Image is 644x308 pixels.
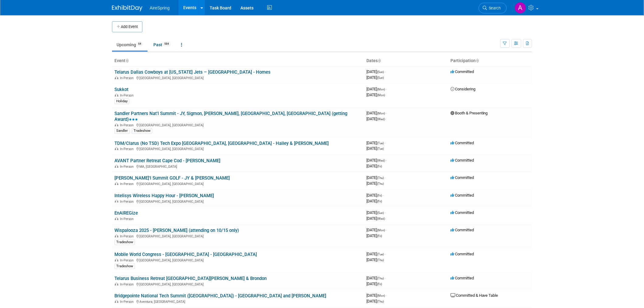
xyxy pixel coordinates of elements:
span: [DATE] [366,193,384,198]
span: Committed [450,193,474,198]
a: Sort by Start Date [378,58,381,63]
div: Sandler [114,128,130,134]
div: [GEOGRAPHIC_DATA], [GEOGRAPHIC_DATA] [114,282,362,286]
th: Participation [448,56,532,66]
span: (Tue) [377,253,384,256]
span: - [385,276,386,280]
span: - [385,175,386,180]
span: - [385,69,386,74]
a: Telarus Business Retreat [GEOGRAPHIC_DATA][PERSON_NAME] & Brondon [114,276,267,281]
div: Tradeshow [114,240,135,245]
span: In-Person [120,93,135,97]
span: (Thu) [377,258,384,262]
span: In-Person [120,282,135,286]
span: - [385,141,386,145]
img: In-Person Event [115,76,118,79]
span: In-Person [120,217,135,221]
span: (Fri) [377,165,382,168]
span: (Wed) [377,159,385,162]
a: Upcoming64 [112,39,148,51]
span: Committed [450,276,474,280]
span: In-Person [120,234,135,238]
img: In-Person Event [115,300,118,303]
th: Dates [364,56,448,66]
span: [DATE] [366,293,387,298]
span: Committed [450,252,474,256]
span: In-Person [120,182,135,186]
div: [GEOGRAPHIC_DATA], [GEOGRAPHIC_DATA] [114,122,362,127]
img: In-Person Event [115,258,118,261]
span: 64 [136,42,143,46]
div: [GEOGRAPHIC_DATA], [GEOGRAPHIC_DATA] [114,233,362,238]
div: [GEOGRAPHIC_DATA], [GEOGRAPHIC_DATA] [114,146,362,151]
div: MA, [GEOGRAPHIC_DATA] [114,164,362,169]
div: [GEOGRAPHIC_DATA], [GEOGRAPHIC_DATA] [114,199,362,204]
div: [GEOGRAPHIC_DATA], [GEOGRAPHIC_DATA] [114,181,362,186]
span: Booth & Presenting [450,111,488,115]
a: EnAIREGize [114,210,138,216]
span: (Wed) [377,117,385,121]
span: [DATE] [366,69,386,74]
img: In-Person Event [115,217,118,220]
a: Sandler Partners Nat'l Summit - JY, Sigmon, [PERSON_NAME], [GEOGRAPHIC_DATA], [GEOGRAPHIC_DATA] (... [114,111,347,122]
span: [DATE] [366,299,384,303]
a: Telarus Dallas Cowboys at [US_STATE] Jets – [GEOGRAPHIC_DATA] - Homes [114,69,271,75]
span: [DATE] [366,216,385,221]
img: ExhibitDay [112,5,142,11]
a: Bridgepointe National Tech Summit ([GEOGRAPHIC_DATA]) - [GEOGRAPHIC_DATA] and [PERSON_NAME] [114,293,326,299]
span: (Wed) [377,217,385,220]
span: Committed [450,158,474,163]
span: [DATE] [366,199,382,203]
div: [GEOGRAPHIC_DATA], [GEOGRAPHIC_DATA] [114,257,362,262]
span: [DATE] [366,252,386,256]
a: Search [479,3,507,13]
button: Add Event [112,21,142,32]
span: (Sun) [377,70,384,74]
a: Sort by Participation Type [476,58,479,63]
a: [PERSON_NAME]'l Summit GOLF - JY & [PERSON_NAME] [114,175,230,181]
span: [DATE] [366,175,386,180]
img: In-Person Event [115,165,118,168]
span: Considering [450,87,475,91]
span: (Sun) [377,211,384,215]
span: (Thu) [377,182,384,185]
span: (Fri) [377,282,382,286]
span: Committed [450,210,474,215]
span: [DATE] [366,233,382,238]
span: (Fri) [377,194,382,197]
span: [DATE] [366,276,386,280]
a: Intelisys Wireless Happy Hour - [PERSON_NAME] [114,193,214,198]
img: In-Person Event [115,200,118,203]
span: In-Person [120,165,135,169]
img: In-Person Event [115,234,118,237]
span: - [386,228,387,232]
a: Past984 [149,39,175,51]
span: [DATE] [366,146,384,151]
span: [DATE] [366,93,385,97]
img: In-Person Event [115,282,118,285]
a: TDM/Clarus (No TSD) Tech Expo [GEOGRAPHIC_DATA], [GEOGRAPHIC_DATA] - Hailey & [PERSON_NAME] [114,141,329,146]
span: (Mon) [377,229,385,232]
a: Sort by Event Name [125,58,128,63]
span: [DATE] [366,87,387,91]
span: In-Person [120,147,135,151]
a: Sukkot [114,87,128,92]
span: In-Person [120,200,135,204]
span: - [383,193,384,198]
span: In-Person [120,258,135,262]
span: Committed [450,141,474,145]
span: [DATE] [366,228,387,232]
th: Event [112,56,364,66]
span: (Thu) [377,176,384,180]
span: [DATE] [366,158,387,163]
span: [DATE] [366,257,384,262]
span: Committed & Have Table [450,293,498,298]
img: In-Person Event [115,147,118,150]
span: [DATE] [366,111,387,115]
div: Tradeshow [114,264,135,269]
img: In-Person Event [115,93,118,96]
span: (Mon) [377,112,385,115]
a: Mobile World Congress - [GEOGRAPHIC_DATA] - [GEOGRAPHIC_DATA] [114,252,257,257]
a: AVANT Partner Retreat Cape Cod - [PERSON_NAME] [114,158,220,163]
span: In-Person [120,76,135,80]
